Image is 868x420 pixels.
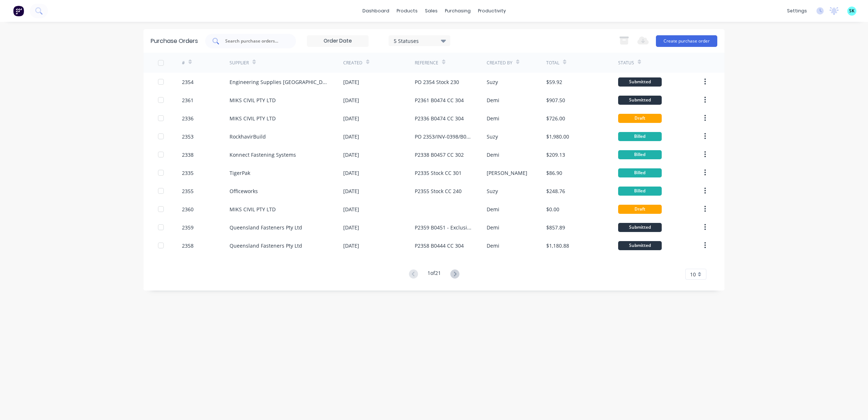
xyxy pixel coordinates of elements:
[690,271,696,278] span: 10
[182,78,194,86] div: 2354
[618,60,634,66] div: Status
[487,242,499,249] div: Demi
[421,5,441,16] div: sales
[783,5,811,16] div: settings
[343,187,359,195] div: [DATE]
[415,115,464,122] div: P2336 B0474 CC 304
[618,205,662,214] div: Draft
[415,169,462,177] div: P2335 Stock CC 301
[182,115,194,122] div: 2336
[618,187,662,196] div: Billed
[546,187,565,195] div: $248.76
[546,78,562,86] div: $59.92
[618,77,662,87] div: Submitted
[230,60,249,66] div: Supplier
[618,241,662,250] div: Submitted
[441,5,474,16] div: purchasing
[415,151,464,159] div: P2338 B0457 CC 302
[182,187,194,195] div: 2355
[618,96,662,105] div: Submitted
[230,187,258,195] div: Officeworks
[487,60,512,66] div: Created By
[393,5,421,16] div: products
[230,151,296,159] div: Konnect Fastening Systems
[182,60,185,66] div: #
[427,269,441,280] div: 1 of 21
[546,205,559,213] div: $0.00
[182,224,194,231] div: 2359
[415,242,464,249] div: P2358 B0444 CC 304
[618,114,662,123] div: Draft
[343,169,359,177] div: [DATE]
[487,151,499,159] div: Demi
[182,96,194,104] div: 2361
[546,224,565,231] div: $857.89
[343,242,359,249] div: [DATE]
[13,5,24,16] img: Factory
[230,78,329,86] div: Engineering Supplies [GEOGRAPHIC_DATA]
[487,205,499,213] div: Demi
[618,168,662,177] div: Billed
[343,115,359,122] div: [DATE]
[343,96,359,104] div: [DATE]
[230,133,266,140] div: RockhavirBuild
[182,151,194,159] div: 2338
[618,150,662,159] div: Billed
[151,37,198,45] div: Purchase Orders
[182,242,194,249] div: 2358
[415,96,464,104] div: P2361 B0474 CC 304
[343,205,359,213] div: [DATE]
[849,8,855,14] span: SK
[546,133,569,140] div: $1,980.00
[343,60,362,66] div: Created
[307,36,368,47] input: Order Date
[230,115,276,122] div: MIKS CIVIL PTY LTD
[415,60,438,66] div: Reference
[618,223,662,232] div: Submitted
[546,115,565,122] div: $726.00
[656,35,717,47] button: Create purchase order
[343,224,359,231] div: [DATE]
[230,224,302,231] div: Queensland Fasteners Pty Ltd
[224,37,285,45] input: Search purchase orders...
[415,133,472,140] div: PO 2353/INV-0398/B0334/307
[230,169,250,177] div: TigerPak
[343,78,359,86] div: [DATE]
[415,224,472,231] div: P2359 B0451 - Exclusive Builds CC 304
[546,96,565,104] div: $907.50
[546,60,559,66] div: Total
[182,205,194,213] div: 2360
[182,133,194,140] div: 2353
[546,169,562,177] div: $86.90
[230,242,302,249] div: Queensland Fasteners Pty Ltd
[546,151,565,159] div: $209.13
[618,132,662,141] div: Billed
[415,78,459,86] div: PO 2354 Stock 230
[474,5,510,16] div: productivity
[487,224,499,231] div: Demi
[546,242,569,249] div: $1,180.88
[343,133,359,140] div: [DATE]
[182,169,194,177] div: 2335
[487,133,498,140] div: Suzy
[487,115,499,122] div: Demi
[415,187,462,195] div: P2355 Stock CC 240
[487,96,499,104] div: Demi
[394,37,446,44] div: 5 Statuses
[487,187,498,195] div: Suzy
[343,151,359,159] div: [DATE]
[230,205,276,213] div: MIKS CIVIL PTY LTD
[359,5,393,16] a: dashboard
[230,96,276,104] div: MIKS CIVIL PTY LTD
[487,169,527,177] div: [PERSON_NAME]
[487,78,498,86] div: Suzy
